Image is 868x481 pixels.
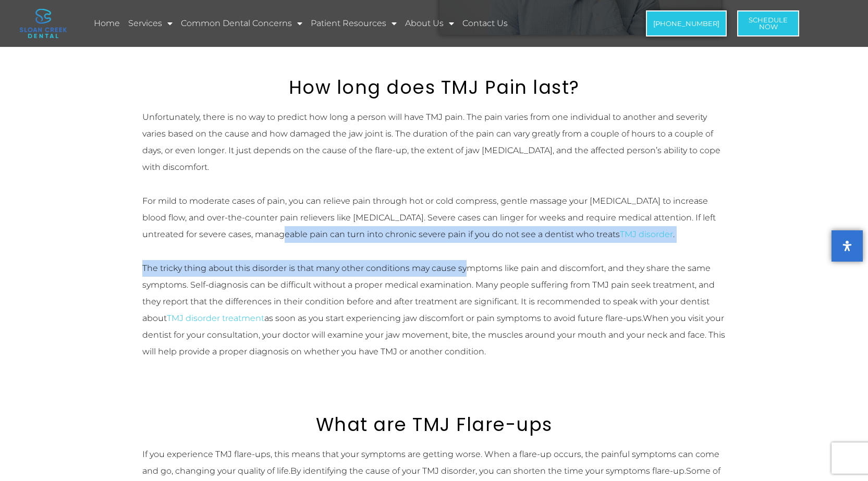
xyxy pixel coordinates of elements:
a: [PHONE_NUMBER] [646,10,727,36]
p: Unfortunately, there is no way to predict how long a person will have TMJ pain. The pain varies f... [142,109,726,176]
a: TMJ disorder treatment [167,313,264,323]
span: Schedule Now [749,17,788,30]
p: The tricky thing about this disorder is that many other conditions may cause symptoms like pain a... [142,260,726,360]
a: Home [92,11,121,35]
nav: Menu [92,11,597,35]
span: By identifying the cause of your TMJ disorder, you can shorten the time your symptoms flare-up. [290,466,686,476]
a: ScheduleNow [737,10,799,36]
a: Contact Us [461,11,509,35]
a: TMJ disorder [620,229,673,239]
h2: How long does TMJ Pain last? [142,77,726,98]
a: About Us [404,11,456,35]
a: Patient Resources [309,11,398,35]
a: Common Dental Concerns [179,11,304,35]
h2: What are TMJ Flare-ups [142,414,726,436]
p: For mild to moderate cases of pain, you can relieve pain through hot or cold compress, gentle mas... [142,193,726,243]
button: Open Accessibility Panel [832,230,863,262]
span: When you visit your dentist for your consultation, your doctor will examine your jaw movement, bi... [142,313,725,356]
img: logo [20,9,67,38]
a: Services [127,11,174,35]
span: [PHONE_NUMBER] [653,20,719,27]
